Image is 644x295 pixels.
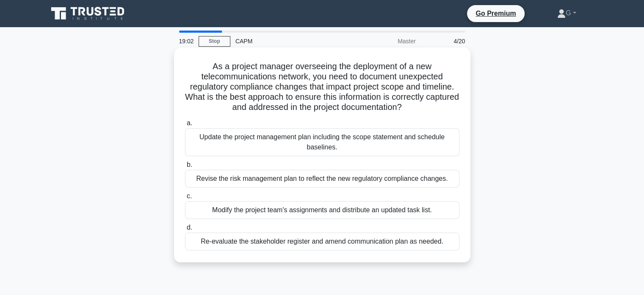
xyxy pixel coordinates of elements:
div: 19:02 [174,33,199,50]
div: Re-evaluate the stakeholder register and amend communication plan as needed. [185,233,459,250]
div: Update the project management plan including the scope statement and schedule baselines. [185,128,459,156]
a: G [537,5,597,22]
div: CAPM [230,33,347,50]
span: b. [187,161,192,168]
a: Stop [199,36,230,47]
div: Revise the risk management plan to reflect the new regulatory compliance changes. [185,170,459,188]
span: a. [187,119,192,126]
div: Modify the project team's assignments and distribute an updated task list. [185,201,459,219]
span: d. [187,224,192,231]
a: Go Premium [470,8,521,19]
div: Master [347,33,421,50]
h5: As a project manager overseeing the deployment of a new telecommunications network, you need to d... [184,61,460,113]
span: c. [187,192,192,199]
div: 4/20 [421,33,470,50]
